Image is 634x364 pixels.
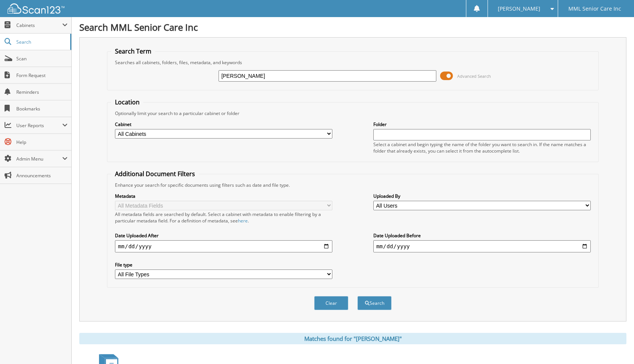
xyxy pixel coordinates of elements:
[115,121,332,128] label: Cabinet
[115,232,332,239] label: Date Uploaded After
[16,122,62,129] span: User Reports
[373,121,591,128] label: Folder
[111,110,595,117] div: Optionally limit your search to a particular cabinet or folder
[79,21,626,33] h1: Search MML Senior Care Inc
[373,193,591,199] label: Uploaded By
[238,217,248,224] a: here
[111,59,595,66] div: Searches all cabinets, folders, files, metadata, and keywords
[111,98,143,106] legend: Location
[16,55,68,62] span: Scan
[115,211,332,224] div: All metadata fields are searched by default. Select a cabinet with metadata to enable filtering b...
[16,72,68,79] span: Form Request
[115,262,332,268] label: File type
[111,182,595,188] div: Enhance your search for specific documents using filters such as date and file type.
[357,296,392,310] button: Search
[16,139,68,145] span: Help
[111,47,155,55] legend: Search Term
[314,296,348,310] button: Clear
[568,6,621,11] span: MML Senior Care Inc
[373,141,591,154] div: Select a cabinet and begin typing the name of the folder you want to search in. If the name match...
[457,73,491,79] span: Advanced Search
[16,22,62,28] span: Cabinets
[16,89,68,95] span: Reminders
[79,333,626,344] div: Matches found for "[PERSON_NAME]"
[111,170,199,178] legend: Additional Document Filters
[373,232,591,239] label: Date Uploaded Before
[373,240,591,252] input: end
[16,156,62,162] span: Admin Menu
[115,240,332,252] input: start
[115,193,332,199] label: Metadata
[8,3,65,14] img: scan123-logo-white.svg
[16,106,68,112] span: Bookmarks
[498,6,540,11] span: [PERSON_NAME]
[16,172,68,179] span: Announcements
[16,39,66,45] span: Search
